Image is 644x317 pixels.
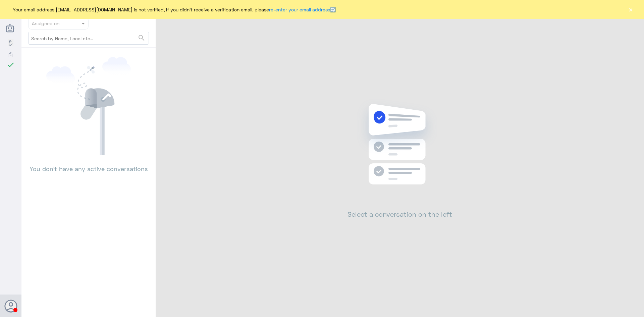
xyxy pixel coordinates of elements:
[7,61,15,69] i: check
[347,210,452,218] h2: Select a conversation on the left
[269,7,330,12] a: re-enter your email address
[627,6,634,13] button: ×
[138,33,146,44] button: search
[29,32,149,44] input: Search by Name, Local etc…
[138,34,146,42] span: search
[4,300,17,312] button: Avatar
[28,155,149,173] p: You don’t have any active conversations
[13,6,336,13] span: Your email address [EMAIL_ADDRESS][DOMAIN_NAME] is not verified, if you didn't receive a verifica...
